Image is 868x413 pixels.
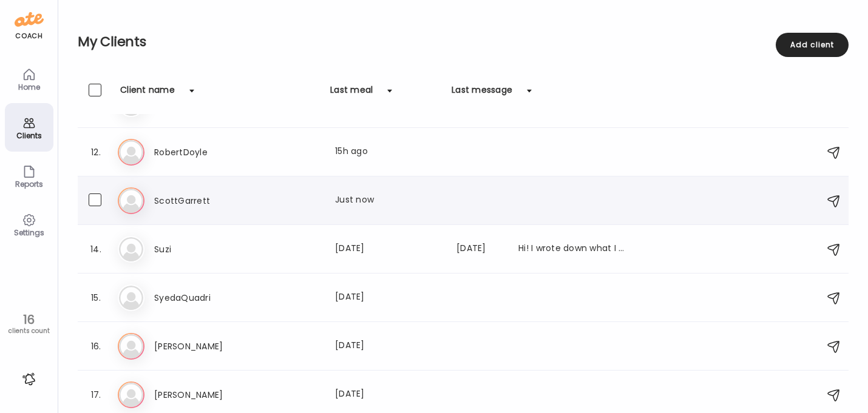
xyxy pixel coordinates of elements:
div: [DATE] [456,242,504,257]
div: Settings [7,229,51,237]
h3: RobertDoyle [154,145,261,159]
div: Hi! I wrote down what I ate for the first week in my notebook, but I'm going to start using the U... [518,242,625,257]
div: 14. [89,242,103,257]
div: coach [15,31,42,41]
div: Just now [335,193,442,208]
img: ate [15,10,44,29]
div: clients count [4,327,53,335]
h3: SyedaQuadri [154,290,261,305]
div: Reports [7,180,51,188]
div: Last meal [330,84,373,103]
div: Add client [776,33,849,57]
div: 16. [89,339,103,354]
div: 15. [89,290,103,305]
div: [DATE] [335,290,442,305]
div: [DATE] [335,388,442,402]
div: 16 [4,312,53,327]
h3: [PERSON_NAME] [154,339,261,354]
div: 12. [89,145,103,159]
div: 17. [89,388,103,402]
div: [DATE] [335,242,442,257]
div: Client name [120,84,175,103]
div: Last message [452,84,512,103]
div: Clients [7,132,51,139]
h3: [PERSON_NAME] [154,388,261,402]
h3: ScottGarrett [154,193,261,208]
h3: Suzi [154,242,261,257]
div: Home [7,83,51,91]
h2: My Clients [78,33,849,51]
div: [DATE] [335,339,442,354]
div: 15h ago [335,145,442,159]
